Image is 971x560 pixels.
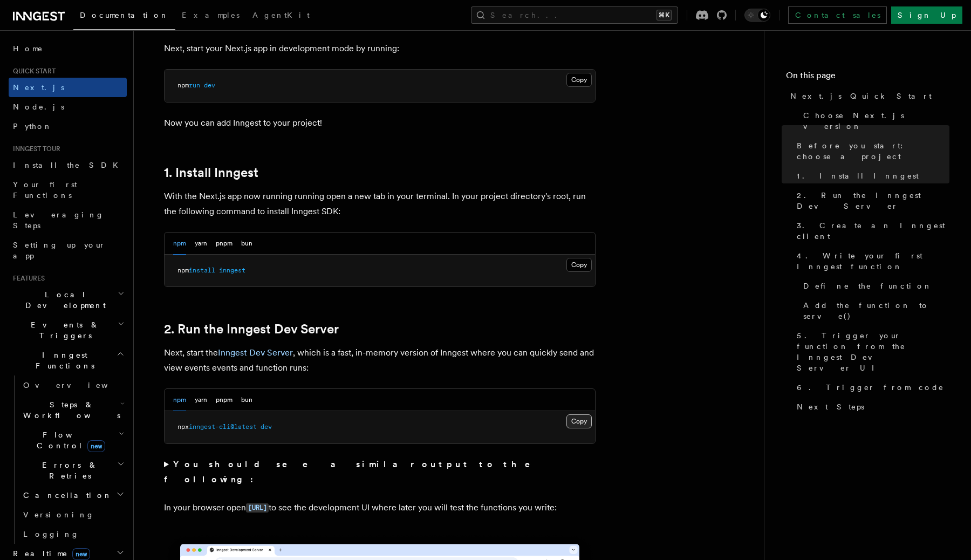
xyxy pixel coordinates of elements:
button: npm [173,233,186,255]
span: install [189,267,215,274]
p: In your browser open to see the development UI where later you will test the functions you write: [164,500,596,516]
span: Next.js [13,83,64,92]
button: Events & Triggers [9,315,127,345]
summary: You should see a similar output to the following: [164,457,596,487]
span: Next.js Quick Start [790,91,932,101]
a: Install the SDK [9,155,127,175]
a: AgentKit [246,3,316,29]
span: Overview [23,381,134,390]
span: Define the function [803,281,932,291]
a: Inngest Dev Server [218,347,293,358]
span: inngest [219,267,245,274]
a: Your first Functions [9,175,127,205]
span: Install the SDK [13,161,125,169]
span: Add the function to serve() [803,300,949,322]
span: new [72,548,90,560]
a: Next.js Quick Start [786,86,949,106]
span: Choose Next.js version [803,110,949,132]
a: Examples [175,3,246,29]
span: Steps & Workflows [19,399,120,421]
a: Overview [19,375,127,395]
span: Flow Control [19,429,119,451]
div: Inngest Functions [9,375,127,544]
a: Node.js [9,97,127,117]
a: Logging [19,524,127,544]
a: 2. Run the Inngest Dev Server [164,322,339,337]
p: Next, start the , which is a fast, in-memory version of Inngest where you can quickly send and vi... [164,345,596,375]
a: Contact sales [788,6,887,24]
button: Flow Controlnew [19,425,127,455]
button: Copy [566,414,592,428]
span: 3. Create an Inngest client [797,220,949,242]
span: Before you start: choose a project [797,140,949,162]
button: Copy [566,73,592,87]
span: Versioning [23,510,94,519]
span: dev [261,423,272,431]
a: Next Steps [792,397,949,416]
span: 1. Install Inngest [797,170,919,181]
span: Realtime [9,548,90,559]
span: npx [177,423,189,431]
span: Node.js [13,103,64,111]
a: Home [9,39,127,58]
h4: On this page [786,69,949,86]
span: run [189,81,200,89]
a: Python [9,117,127,136]
button: Local Development [9,285,127,315]
span: Python [13,122,52,131]
span: inngest-cli@latest [189,423,257,431]
span: Events & Triggers [9,319,118,341]
a: 1. Install Inngest [164,165,258,180]
a: [URL] [246,502,269,513]
button: Steps & Workflows [19,395,127,425]
span: Quick start [9,67,56,76]
button: npm [173,389,186,411]
a: 6. Trigger from code [792,378,949,397]
button: Inngest Functions [9,345,127,375]
span: 2. Run the Inngest Dev Server [797,190,949,211]
kbd: ⌘K [657,10,672,21]
a: Choose Next.js version [799,106,949,136]
button: yarn [195,233,207,255]
button: pnpm [216,233,233,255]
button: Errors & Retries [19,455,127,486]
a: Define the function [799,276,949,296]
button: bun [241,389,252,411]
span: dev [204,81,215,89]
span: Inngest tour [9,145,60,153]
a: Setting up your app [9,235,127,265]
button: Cancellation [19,486,127,505]
a: Add the function to serve() [799,296,949,326]
span: Inngest Functions [9,350,117,371]
span: Home [13,43,43,54]
p: Next, start your Next.js app in development mode by running: [164,41,596,56]
span: 4. Write your first Inngest function [797,250,949,272]
code: [URL] [246,503,269,513]
span: Your first Functions [13,180,77,200]
span: 5. Trigger your function from the Inngest Dev Server UI [797,330,949,373]
a: 1. Install Inngest [792,166,949,186]
span: Logging [23,530,79,538]
a: Sign Up [891,6,962,24]
p: With the Next.js app now running running open a new tab in your terminal. In your project directo... [164,189,596,219]
a: Leveraging Steps [9,205,127,235]
span: Documentation [80,11,169,19]
a: 2. Run the Inngest Dev Server [792,186,949,216]
a: Before you start: choose a project [792,136,949,166]
span: Errors & Retries [19,460,117,481]
button: yarn [195,389,207,411]
a: 3. Create an Inngest client [792,216,949,246]
span: Cancellation [19,490,112,501]
span: Setting up your app [13,241,106,260]
span: AgentKit [252,11,310,19]
span: Examples [182,11,240,19]
span: Leveraging Steps [13,210,104,230]
span: npm [177,81,189,89]
p: Now you can add Inngest to your project! [164,115,596,131]
a: 5. Trigger your function from the Inngest Dev Server UI [792,326,949,378]
span: new [87,440,105,452]
button: Copy [566,258,592,272]
a: Next.js [9,78,127,97]
span: Next Steps [797,401,864,412]
a: Versioning [19,505,127,524]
